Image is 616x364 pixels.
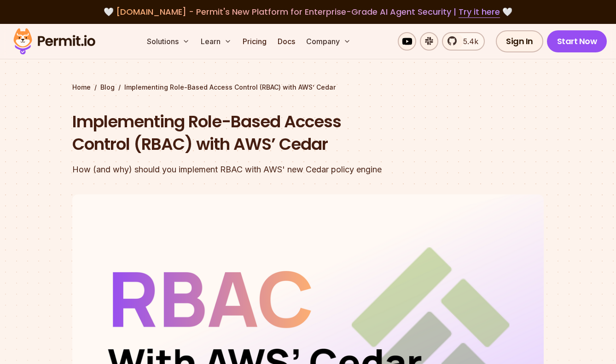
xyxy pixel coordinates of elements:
a: Sign In [496,30,543,52]
a: Home [72,83,91,92]
a: Pricing [239,32,270,51]
button: Company [302,32,354,51]
a: Start Now [547,30,607,52]
a: Blog [100,83,115,92]
img: Permit logo [9,26,99,57]
a: Try it here [459,6,500,18]
div: / / [72,83,544,92]
span: [DOMAIN_NAME] - Permit's New Platform for Enterprise-Grade AI Agent Security | [116,6,500,17]
button: Learn [197,32,235,51]
h1: Implementing Role-Based Access Control (RBAC) with AWS’ Cedar [72,110,426,156]
button: Solutions [143,32,193,51]
a: 5.4k [442,32,485,51]
div: How (and why) should you implement RBAC with AWS' new Cedar policy engine [72,163,426,176]
div: 🤍 🤍 [22,6,594,18]
a: Docs [274,32,299,51]
span: 5.4k [458,36,478,47]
